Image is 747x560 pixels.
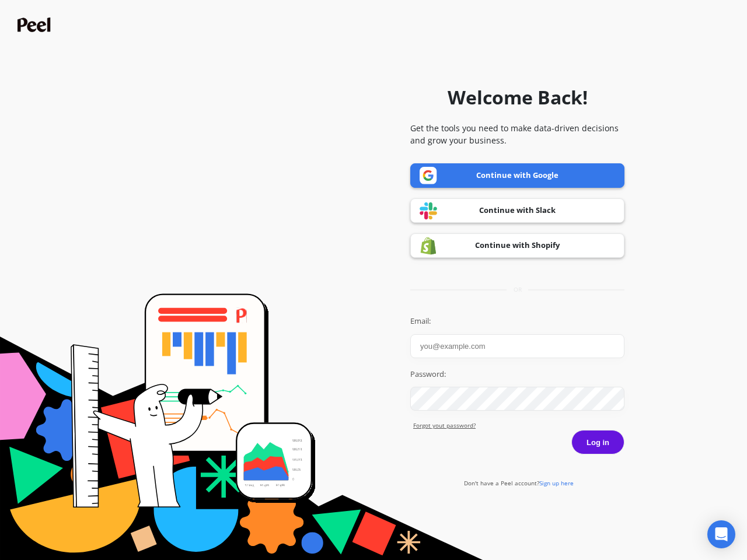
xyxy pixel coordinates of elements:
[571,430,624,454] button: Log in
[539,479,574,487] span: Sign up here
[410,285,624,294] div: or
[410,334,624,358] input: you@example.com
[420,202,437,220] img: Slack logo
[410,198,624,223] a: Continue with Slack
[448,83,588,111] h1: Welcome Back!
[410,369,624,380] label: Password:
[420,167,437,184] img: Google logo
[413,421,624,430] a: Forgot yout password?
[410,233,624,258] a: Continue with Shopify
[464,479,574,487] a: Don't have a Peel account?Sign up here
[410,122,624,146] p: Get the tools you need to make data-driven decisions and grow your business.
[420,237,437,255] img: Shopify logo
[410,163,624,188] a: Continue with Google
[707,520,735,548] div: Open Intercom Messenger
[410,316,624,327] label: Email:
[18,17,54,32] img: Peel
